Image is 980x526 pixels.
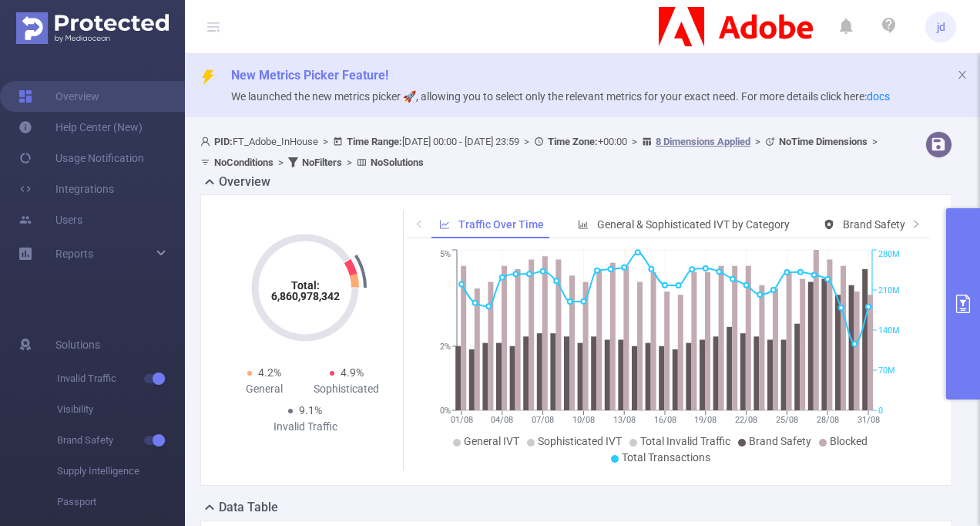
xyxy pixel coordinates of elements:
a: Help Center (New) [18,112,143,143]
a: Users [18,204,82,235]
div: Invalid Traffic [264,419,347,435]
span: > [519,136,534,147]
b: No Conditions [214,157,274,168]
h2: Overview [219,173,270,191]
span: 9.1% [299,404,322,416]
span: Visibility [57,394,185,425]
i: icon: user [200,137,214,147]
tspan: 31/08 [857,415,879,425]
span: General & Sophisticated IVT by Category [597,218,790,231]
span: > [342,157,357,168]
span: General IVT [464,435,519,447]
span: Traffic Over Time [458,218,544,231]
span: Blocked [830,435,868,447]
tspan: 140M [878,325,900,335]
tspan: 10/08 [572,415,594,425]
i: icon: line-chart [439,219,450,230]
b: PID: [214,136,233,147]
tspan: 210M [878,285,900,295]
a: Reports [55,238,93,269]
b: No Solutions [371,157,424,168]
tspan: 19/08 [694,415,717,425]
b: Time Range: [347,136,402,147]
img: Protected Media [16,12,169,44]
tspan: 0% [440,406,451,416]
span: jd [937,12,945,42]
a: Integrations [18,174,114,204]
tspan: 22/08 [735,415,757,425]
span: 4.9% [341,366,364,379]
span: Total Invalid Traffic [640,435,730,447]
tspan: 5% [440,250,451,260]
span: Invalid Traffic [57,363,185,394]
i: icon: right [911,219,921,228]
tspan: 0 [878,406,883,416]
div: Sophisticated [305,381,388,397]
span: Sophisticated IVT [538,435,622,447]
i: icon: bar-chart [578,219,589,230]
span: > [274,157,288,168]
b: No Time Dimensions [779,136,868,147]
tspan: Total: [291,279,320,292]
span: We launched the new metrics picker 🚀, allowing you to select only the relevant metrics for your e... [231,90,890,103]
span: Passport [57,487,185,518]
button: icon: close [957,66,968,83]
tspan: 25/08 [775,415,797,425]
a: Usage Notification [18,143,144,174]
tspan: 07/08 [532,415,554,425]
div: General [223,381,305,397]
span: Supply Intelligence [57,456,185,487]
span: > [627,136,642,147]
tspan: 280M [878,250,900,260]
tspan: 6,860,978,342 [271,290,340,302]
h2: Data Table [219,498,278,517]
span: FT_Adobe_InHouse [DATE] 00:00 - [DATE] 23:59 +00:00 [200,136,882,168]
span: 4.2% [258,366,281,379]
span: > [868,136,882,147]
span: Brand Safety (Detected) [843,218,958,231]
b: No Filters [302,157,342,168]
tspan: 04/08 [491,415,513,425]
tspan: 13/08 [612,415,635,425]
b: Time Zone: [548,136,598,147]
span: Reports [55,248,93,260]
span: Total Transactions [622,451,710,464]
a: docs [867,90,890,103]
tspan: 01/08 [450,415,472,425]
i: icon: thunderbolt [200,69,216,85]
tspan: 28/08 [816,415,838,425]
u: 8 Dimensions Applied [656,136,750,147]
span: Solutions [55,329,100,360]
span: > [318,136,333,147]
span: Brand Safety [749,435,811,447]
tspan: 16/08 [653,415,676,425]
i: icon: close [957,69,968,80]
span: > [750,136,765,147]
tspan: 70M [878,366,895,376]
a: Overview [18,81,99,112]
span: Brand Safety [57,425,185,456]
span: New Metrics Picker Feature! [231,68,388,83]
i: icon: left [414,219,424,228]
tspan: 2% [440,342,451,352]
